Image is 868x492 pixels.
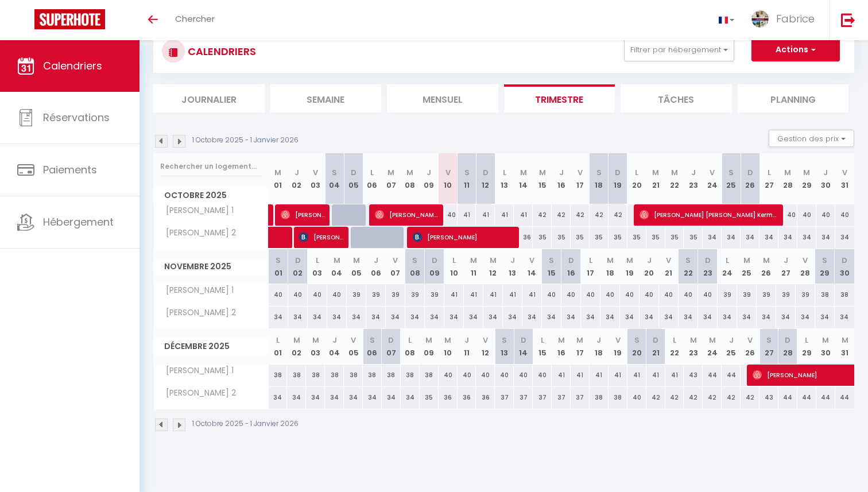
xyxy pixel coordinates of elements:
[387,84,498,113] li: Mensuel
[374,255,378,266] abbr: J
[679,249,698,284] th: 22
[351,335,356,346] abbr: V
[776,11,815,26] span: Fabrice
[665,153,684,204] th: 22
[796,284,815,305] div: 39
[620,284,640,305] div: 40
[34,9,105,29] img: Super Booking
[332,335,337,346] abbr: J
[646,329,665,364] th: 21
[347,284,366,305] div: 39
[366,284,386,305] div: 39
[334,255,340,266] abbr: M
[561,307,581,328] div: 34
[778,153,797,204] th: 28
[822,255,827,266] abbr: S
[458,153,476,204] th: 11
[835,284,854,305] div: 38
[295,255,301,266] abbr: D
[741,227,759,248] div: 34
[464,284,483,305] div: 41
[288,249,308,284] th: 02
[294,167,299,178] abbr: J
[718,249,737,284] th: 24
[778,329,797,364] th: 28
[43,59,102,73] span: Calendriers
[653,335,658,346] abbr: D
[276,255,281,266] abbr: S
[835,329,854,364] th: 31
[596,335,601,346] abbr: J
[503,167,506,178] abbr: L
[529,255,534,266] abbr: V
[542,249,561,284] th: 15
[533,153,552,204] th: 15
[439,204,458,226] div: 40
[363,153,382,204] th: 06
[626,255,633,266] abbr: M
[43,215,114,229] span: Hébergement
[757,249,776,284] th: 26
[483,284,503,305] div: 41
[558,335,565,346] abbr: M
[815,249,835,284] th: 29
[444,307,464,328] div: 34
[659,307,679,328] div: 34
[665,227,684,248] div: 35
[521,335,526,346] abbr: D
[759,227,778,248] div: 34
[757,284,776,305] div: 39
[344,329,363,364] th: 05
[737,307,757,328] div: 34
[703,329,722,364] th: 24
[366,307,386,328] div: 34
[325,329,344,364] th: 04
[269,249,288,284] th: 01
[490,255,497,266] abbr: M
[578,167,583,178] abbr: V
[741,329,759,364] th: 26
[425,307,444,328] div: 34
[698,249,718,284] th: 23
[671,167,678,178] abbr: M
[759,153,778,204] th: 27
[803,167,810,178] abbr: M
[797,329,816,364] th: 29
[522,284,542,305] div: 41
[444,335,451,346] abbr: M
[646,153,665,204] th: 21
[306,153,325,204] th: 03
[412,255,417,266] abbr: S
[552,204,571,226] div: 42
[502,335,507,346] abbr: S
[751,10,769,28] img: ...
[778,204,797,226] div: 40
[325,153,344,204] th: 04
[351,167,356,178] abbr: D
[370,335,375,346] abbr: S
[835,249,854,284] th: 30
[432,255,437,266] abbr: D
[627,153,646,204] th: 20
[549,255,554,266] abbr: S
[366,249,386,284] th: 06
[600,249,620,284] th: 18
[156,284,237,297] span: [PERSON_NAME] 1
[288,307,308,328] div: 34
[571,153,590,204] th: 17
[503,284,522,305] div: 41
[581,284,600,305] div: 40
[306,329,325,364] th: 03
[495,153,514,204] th: 13
[609,204,627,226] div: 42
[784,167,791,178] abbr: M
[624,38,734,61] button: Filtrer par hébergement
[153,84,265,113] li: Journalier
[835,204,854,226] div: 40
[666,255,671,266] abbr: V
[420,153,439,204] th: 09
[347,249,366,284] th: 05
[679,307,698,328] div: 34
[154,258,268,275] span: Novembre 2025
[778,227,797,248] div: 34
